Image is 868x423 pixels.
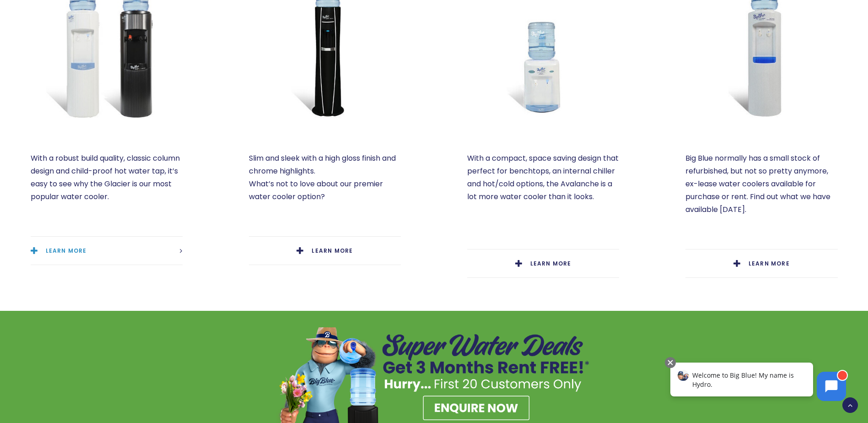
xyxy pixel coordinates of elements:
[749,260,790,267] span: LEARN MORE
[467,249,619,277] a: LEARN MORE
[46,247,87,255] span: LEARN MORE
[31,237,183,265] a: LEARN MORE
[31,152,183,203] p: With a robust build quality, classic column design and child-proof hot water tap, it’s easy to se...
[530,260,571,267] span: LEARN MORE
[661,355,855,410] iframe: Chatbot
[249,237,401,265] a: LEARN MORE
[685,249,837,277] a: LEARN MORE
[685,152,837,216] p: Big Blue normally has a small stock of refurbished, but not so pretty anymore, ex-lease water coo...
[249,152,401,203] p: Slim and sleek with a high gloss finish and chrome highlights. What’s not to love about our premi...
[312,247,353,255] span: LEARN MORE
[467,152,619,203] p: With a compact, space saving design that perfect for benchtops, an internal chiller and hot/cold ...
